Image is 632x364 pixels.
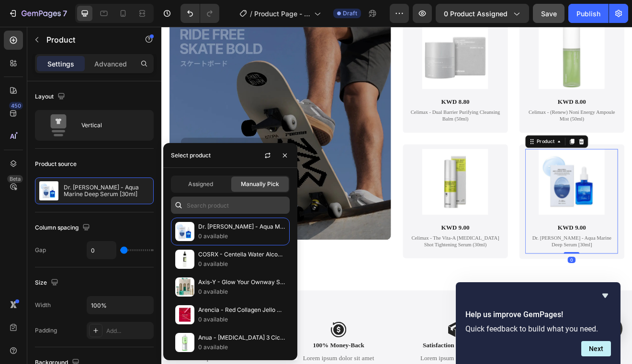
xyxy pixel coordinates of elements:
div: KWD 8.00 [444,86,557,98]
input: Auto [87,297,153,314]
h2: Help us improve GemPages! [465,309,611,320]
p: 0 available [198,232,285,241]
h1: Celimax - Dual Barrier Purifying Cleansing Balm (50ml) [302,100,415,118]
div: Size [35,276,60,289]
div: Publish [576,9,600,19]
img: collections [175,277,194,297]
h1: Celimax - (Renew) Noni Energy Ampoule Mist (50ml) [444,100,557,118]
p: 0 available [198,259,285,269]
span: Manually Pick [241,180,279,188]
div: Beta [7,175,23,183]
span: Draft [343,9,357,18]
div: KWD 9.00 [444,240,557,252]
iframe: Design area [161,27,632,364]
p: 0 available [198,342,285,352]
p: 0 available [198,287,285,297]
div: Vertical [81,114,140,136]
p: Quick feedback to build what you need. [465,324,611,333]
span: Save [541,10,557,18]
p: Arencia - Red Collagen Jello Mask [1EA] [198,305,285,315]
div: Gap [35,246,46,254]
a: Celimax - The Vita-A Retinol Shot Tightening Serum (30ml) [318,149,399,230]
div: Column spacing [35,221,92,234]
div: Product source [35,160,77,168]
p: Anua - [MEDICAL_DATA] 3 Cica Skin Clarifying Toner [250ml] [198,333,285,342]
div: Undo/Redo [181,4,219,23]
div: Width [35,301,51,309]
div: 450 [9,102,23,110]
button: Hide survey [599,290,611,301]
div: Product [456,136,482,144]
p: Settings [47,59,74,69]
p: Dr. [PERSON_NAME] - Aqua Marine Deep Serum [30ml] [198,222,285,232]
input: Auto [87,242,116,259]
button: Publish [568,4,609,23]
h1: Dr. [PERSON_NAME] - Aqua Marine Deep Serum [30ml] [444,253,557,271]
div: Help us improve GemPages! [465,290,611,356]
span: Assigned [188,180,213,188]
div: Padding [35,326,57,335]
p: Axis-Y - Glow Your Ownway Set (Toner + Eye Serum + Serum + Compact Mirror) [198,277,285,287]
p: 7 [63,8,67,19]
img: collections [175,333,194,352]
p: Advanced [94,59,127,69]
p: Dr. [PERSON_NAME] - Aqua Marine Deep Serum [30ml] [64,184,149,198]
div: Layout [35,90,67,103]
div: Add... [106,327,151,335]
button: 0 product assigned [436,4,529,23]
div: KWD 8.80 [302,86,415,98]
button: Next question [581,341,611,356]
div: 0 [496,281,506,288]
span: / [250,9,252,19]
button: Save [533,4,564,23]
div: Select product [171,151,211,160]
input: Search in Settings & Advanced [171,197,290,214]
span: 0 product assigned [444,9,508,19]
img: collections [175,250,194,269]
div: KWD 9.00 [302,240,415,252]
img: collections [175,305,194,324]
a: Dr. Althea - Aqua Marine Deep Serum [30ml] [460,149,542,230]
button: 7 [4,4,71,23]
h1: Celimax - The Vita-A [MEDICAL_DATA] Shot Tightening Serum (30ml) [302,253,415,271]
p: COSRX - Centella Water Alcohol-Free Toner [150ml] [198,250,285,259]
img: product feature img [39,181,58,200]
img: collections [175,222,194,241]
p: 0 available [198,315,285,324]
span: Product Page - [DATE] 03:19:29 [254,9,310,19]
p: Product [46,34,128,45]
